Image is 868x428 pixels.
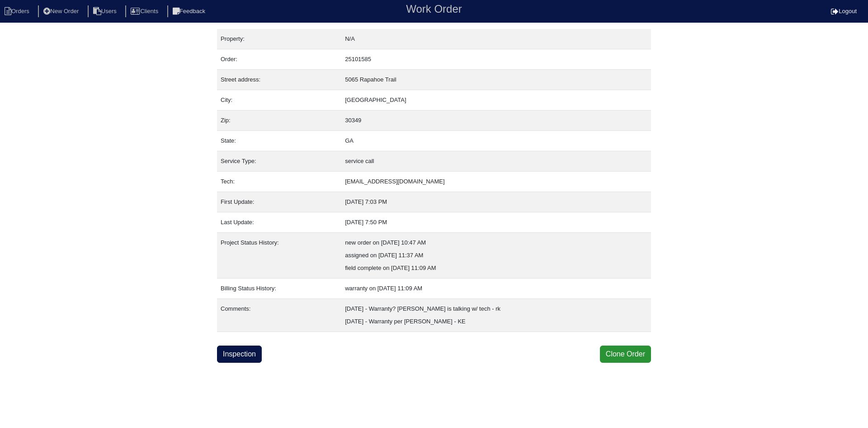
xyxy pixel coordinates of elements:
[345,262,647,274] div: field complete on [DATE] 11:09 AM
[217,131,341,151] td: State:
[38,8,86,14] a: New Order
[341,172,651,192] td: [EMAIL_ADDRESS][DOMAIN_NAME]
[125,8,165,14] a: Clients
[341,299,651,332] td: [DATE] - Warranty? [PERSON_NAME] is talking w/ tech - rk [DATE] - Warranty per [PERSON_NAME] - KE
[341,29,651,49] td: N/A
[217,192,341,212] td: First Update:
[600,346,651,363] button: Clone Order
[88,5,124,18] li: Users
[217,299,341,332] td: Comments:
[217,111,341,131] td: Zip:
[125,5,165,18] li: Clients
[341,131,651,151] td: GA
[38,5,86,18] li: New Order
[341,70,651,90] td: 5065 Rapahoe Trail
[345,249,647,262] div: assigned on [DATE] 11:37 AM
[217,212,341,233] td: Last Update:
[341,212,651,233] td: [DATE] 7:50 PM
[341,151,651,172] td: service call
[341,192,651,212] td: [DATE] 7:03 PM
[217,279,341,299] td: Billing Status History:
[217,29,341,49] td: Property:
[345,282,647,295] div: warranty on [DATE] 11:09 AM
[341,111,651,131] td: 30349
[217,346,262,363] a: Inspection
[88,8,124,14] a: Users
[217,49,341,70] td: Order:
[341,49,651,70] td: 25101585
[167,5,212,18] li: Feedback
[831,8,857,14] a: Logout
[217,233,341,279] td: Project Status History:
[217,70,341,90] td: Street address:
[217,90,341,111] td: City:
[341,90,651,111] td: [GEOGRAPHIC_DATA]
[217,151,341,172] td: Service Type:
[217,172,341,192] td: Tech:
[345,236,647,249] div: new order on [DATE] 10:47 AM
